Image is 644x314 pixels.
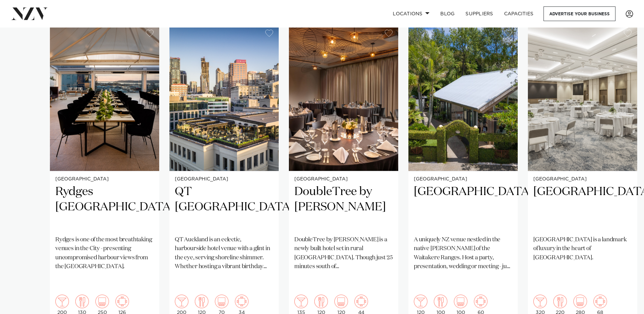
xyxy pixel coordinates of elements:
img: theatre.png [334,295,348,308]
img: dining.png [314,295,328,308]
img: theatre.png [95,295,109,308]
a: Advertise your business [544,6,615,21]
p: DoubleTree by [PERSON_NAME] is a newly built hotel set in rural [GEOGRAPHIC_DATA]. Though just 25... [294,235,393,271]
img: meeting.png [593,295,607,308]
small: [GEOGRAPHIC_DATA] [294,177,393,182]
a: SUPPLIERS [460,6,498,21]
img: meeting.png [354,295,368,308]
img: cocktail.png [414,295,427,308]
img: theatre.png [454,295,467,308]
img: dining.png [553,295,567,308]
img: meeting.png [235,295,249,308]
img: theatre.png [573,295,587,308]
p: Rydges is one of the most breathtaking venues in the City - presenting uncompromised harbour view... [55,235,154,271]
img: cocktail.png [175,295,188,308]
img: dining.png [195,295,208,308]
small: [GEOGRAPHIC_DATA] [533,177,632,182]
img: nzv-logo.png [11,7,48,20]
p: QT Auckland is an eclectic, harbourside hotel venue with a glint in the eye, serving shoreline sh... [175,235,273,271]
img: theatre.png [215,295,228,308]
h2: DoubleTree by [PERSON_NAME] [294,184,393,230]
img: dining.png [75,295,89,308]
a: Capacities [499,6,539,21]
img: cocktail.png [55,295,69,308]
small: [GEOGRAPHIC_DATA] [55,177,154,182]
p: A uniquely NZ venue nestled in the native [PERSON_NAME] of the Waitakere Ranges. Host a party, pr... [414,235,512,271]
img: dining.png [434,295,447,308]
p: [GEOGRAPHIC_DATA] is a landmark of luxury in the heart of [GEOGRAPHIC_DATA]. [533,235,632,262]
h2: [GEOGRAPHIC_DATA] [533,184,632,230]
img: cocktail.png [294,295,308,308]
small: [GEOGRAPHIC_DATA] [175,177,273,182]
h2: [GEOGRAPHIC_DATA] [414,184,512,230]
h2: Rydges [GEOGRAPHIC_DATA] [55,184,154,230]
a: Locations [387,6,435,21]
img: cocktail.png [533,295,547,308]
img: meeting.png [474,295,487,308]
small: [GEOGRAPHIC_DATA] [414,177,512,182]
img: Corporate gala dinner setup at Hilton Karaka [289,24,398,171]
h2: QT [GEOGRAPHIC_DATA] [175,184,273,230]
img: meeting.png [115,295,129,308]
a: BLOG [435,6,460,21]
